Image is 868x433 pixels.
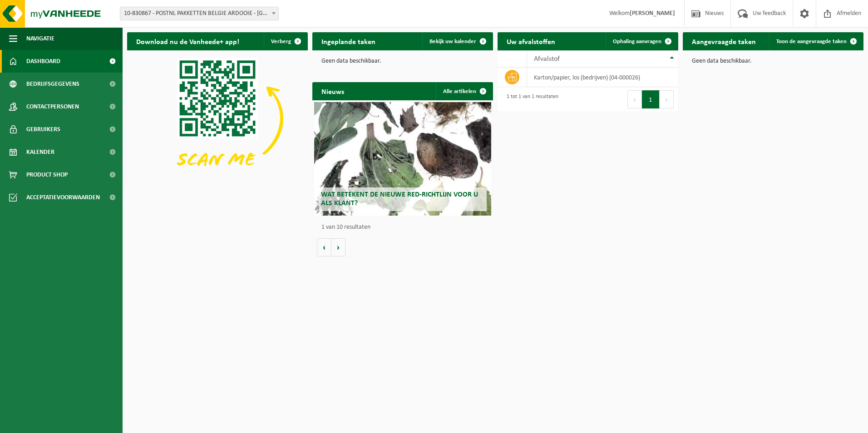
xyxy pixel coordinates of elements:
[26,186,100,209] span: Acceptatievoorwaarden
[314,102,491,216] a: Wat betekent de nieuwe RED-richtlijn voor u als klant?
[120,7,278,20] span: 10-830867 - POSTNL PAKKETTEN BELGIE ARDOOIE - ARDOOIE
[127,50,308,186] img: Download de VHEPlus App
[683,32,765,50] h2: Aangevraagde taken
[627,90,642,108] button: Previous
[264,32,307,50] button: Verberg
[692,58,854,64] p: Geen data beschikbaar.
[422,32,492,50] a: Bekijk uw kalender
[502,89,558,109] div: 1 tot 1 van 1 resultaten
[630,10,675,17] strong: [PERSON_NAME]
[26,50,60,73] span: Dashboard
[26,95,79,118] span: Contactpersonen
[498,32,564,50] h2: Uw afvalstoffen
[606,32,677,50] a: Ophaling aanvragen
[312,82,353,100] h2: Nieuws
[331,238,345,256] button: Volgende
[642,90,660,108] button: 1
[429,39,476,44] span: Bekijk uw kalender
[321,191,478,207] span: Wat betekent de nieuwe RED-richtlijn voor u als klant?
[26,73,79,95] span: Bedrijfsgegevens
[776,39,847,44] span: Toon de aangevraagde taken
[321,224,488,231] p: 1 van 10 resultaten
[613,39,661,44] span: Ophaling aanvragen
[120,7,279,20] span: 10-830867 - POSTNL PAKKETTEN BELGIE ARDOOIE - ARDOOIE
[769,32,863,50] a: Toon de aangevraagde taken
[26,27,54,50] span: Navigatie
[26,118,60,141] span: Gebruikers
[527,68,678,87] td: karton/papier, los (bedrijven) (04-000026)
[534,55,560,63] span: Afvalstof
[127,32,248,50] h2: Download nu de Vanheede+ app!
[317,238,331,256] button: Vorige
[660,90,674,108] button: Next
[26,141,54,163] span: Kalender
[436,82,492,100] a: Alle artikelen
[321,58,484,64] p: Geen data beschikbaar.
[312,32,385,50] h2: Ingeplande taken
[271,39,291,44] span: Verberg
[26,163,68,186] span: Product Shop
